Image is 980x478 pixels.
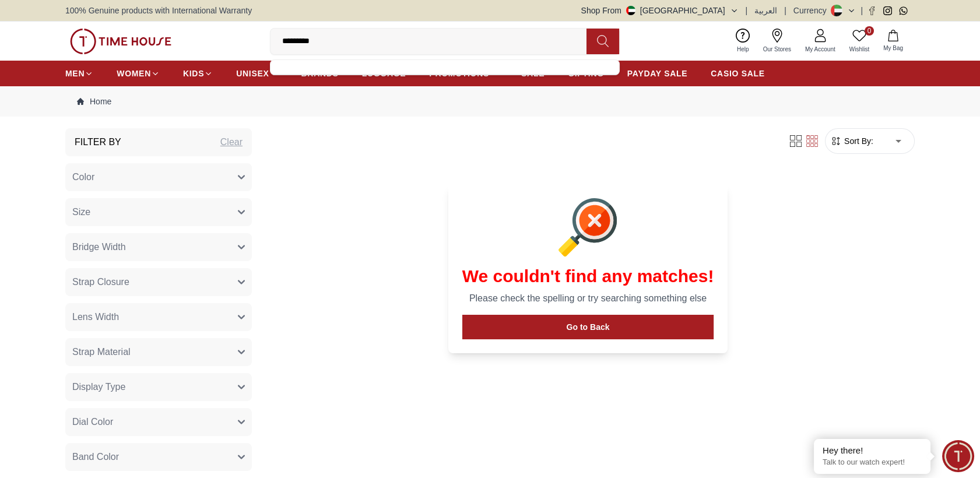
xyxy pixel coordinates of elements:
[732,45,754,54] span: Help
[72,450,119,464] span: Band Color
[117,63,160,84] a: WOMEN
[581,5,739,16] button: Shop From[GEOGRAPHIC_DATA]
[860,5,863,16] span: |
[865,26,874,36] span: 0
[75,135,121,149] h3: Filter By
[65,268,252,296] button: Strap Closure
[800,45,840,54] span: My Account
[65,338,252,366] button: Strap Material
[72,310,119,324] span: Lens Width
[899,6,908,15] a: Whatsapp
[236,68,269,79] span: UNISEX
[70,29,171,54] img: ...
[756,26,798,56] a: Our Stores
[462,266,714,287] h1: We couldn't find any matches!
[784,5,786,16] span: |
[77,96,111,107] a: Home
[183,68,204,79] span: KIDS
[117,68,151,79] span: WOMEN
[72,345,131,359] span: Strap Material
[626,6,635,15] img: United Arab Emirates
[462,291,714,305] p: Please check the spelling or try searching something else
[758,45,796,54] span: Our Stores
[876,27,910,55] button: My Bag
[65,303,252,331] button: Lens Width
[65,373,252,401] button: Display Type
[183,63,213,84] a: KIDS
[842,135,873,147] span: Sort By:
[65,86,915,117] nav: Breadcrumb
[65,68,85,79] span: MEN
[72,415,113,429] span: Dial Color
[754,5,777,16] button: العربية
[627,63,687,84] a: PAYDAY SALE
[879,44,908,52] span: My Bag
[883,6,892,15] a: Instagram
[72,205,90,219] span: Size
[65,233,252,261] button: Bridge Width
[845,45,874,54] span: Wishlist
[830,135,873,147] button: Sort By:
[711,68,765,79] span: CASIO SALE
[65,198,252,226] button: Size
[72,240,126,254] span: Bridge Width
[72,275,129,289] span: Strap Closure
[236,63,278,84] a: UNISEX
[72,380,125,394] span: Display Type
[462,315,714,339] button: Go to Back
[823,445,922,456] div: Hey there!
[711,63,765,84] a: CASIO SALE
[627,68,687,79] span: PAYDAY SALE
[942,440,974,472] div: Chat Widget
[746,5,748,16] span: |
[65,63,93,84] a: MEN
[867,6,876,15] a: Facebook
[72,170,94,184] span: Color
[65,5,252,16] span: 100% Genuine products with International Warranty
[823,458,922,468] p: Talk to our watch expert!
[793,5,831,16] div: Currency
[65,163,252,191] button: Color
[65,408,252,436] button: Dial Color
[220,135,243,149] div: Clear
[65,443,252,471] button: Band Color
[730,26,756,56] a: Help
[842,26,876,56] a: 0Wishlist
